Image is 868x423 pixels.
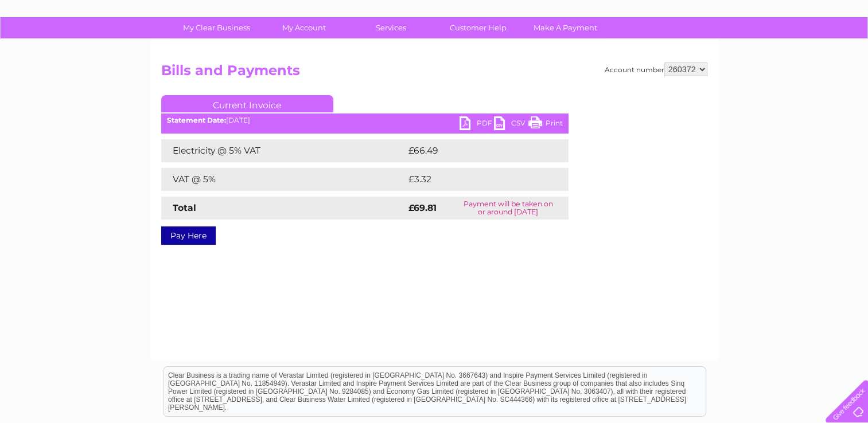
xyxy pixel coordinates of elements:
[528,116,563,133] a: Print
[652,6,731,20] a: 0333 014 3131
[256,17,351,38] a: My Account
[768,49,785,57] a: Blog
[448,197,569,220] td: Payment will be taken on or around [DATE]
[406,168,542,191] td: £3.32
[666,49,688,57] a: Water
[30,30,89,65] img: logo.png
[792,49,820,57] a: Contact
[167,116,226,124] b: Statement Date:
[460,116,494,133] a: PDF
[161,168,406,191] td: VAT @ 5%
[408,202,437,213] strong: £69.81
[344,17,438,38] a: Services
[161,139,406,162] td: Electricity @ 5% VAT
[406,139,546,162] td: £66.49
[173,202,196,213] strong: Total
[695,49,720,57] a: Energy
[518,17,613,38] a: Make A Payment
[161,116,569,124] div: [DATE]
[605,62,707,76] div: Account number
[169,17,264,38] a: My Clear Business
[830,49,857,57] a: Log out
[161,95,333,112] a: Current Invoice
[161,62,707,84] h2: Bills and Payments
[431,17,526,38] a: Customer Help
[161,226,216,245] a: Pay Here
[727,49,761,57] a: Telecoms
[164,6,706,56] div: Clear Business is a trading name of Verastar Limited (registered in [GEOGRAPHIC_DATA] No. 3667643...
[494,116,528,133] a: CSV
